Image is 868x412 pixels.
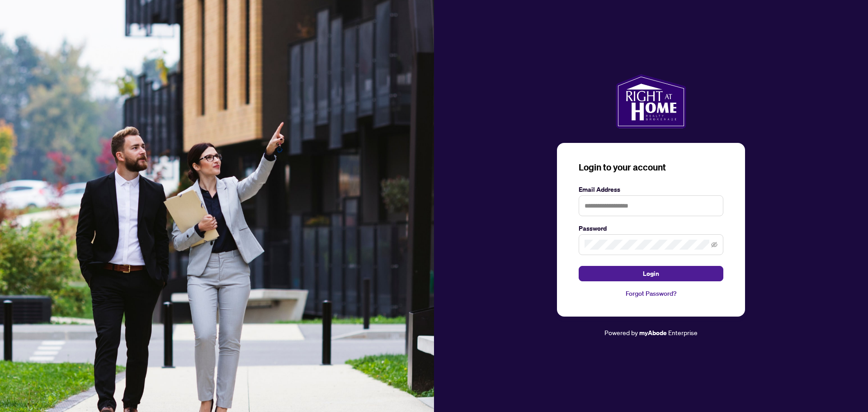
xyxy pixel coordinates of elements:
label: Password [579,223,723,233]
label: Email Address [579,185,723,194]
span: eye-invisible [711,242,717,248]
a: Forgot Password? [579,289,723,298]
span: Login [643,266,659,281]
a: myAbode [639,328,667,338]
span: Enterprise [668,328,698,336]
img: ma-logo [616,74,686,128]
button: Login [579,266,723,281]
span: Powered by [604,328,638,336]
h3: Login to your account [579,161,723,174]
